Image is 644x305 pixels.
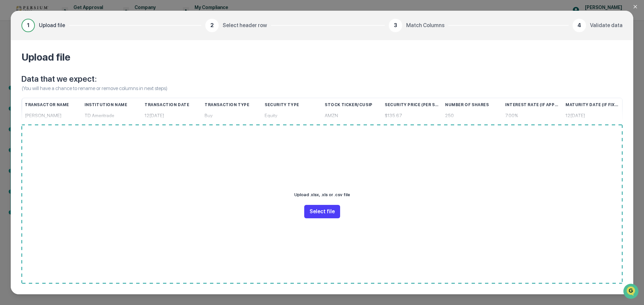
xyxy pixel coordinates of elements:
[46,82,86,94] a: 🗄️Attestations
[13,97,42,104] span: Data Lookup
[114,53,122,61] button: Start new chat
[223,21,267,29] span: Select header row
[7,85,12,90] div: 🖐️
[23,58,85,63] div: We're available if you need us!
[21,51,623,63] h2: Upload file
[590,21,623,29] span: Validate data
[304,205,340,218] button: Select file
[578,21,581,29] span: 4
[21,84,623,92] p: (You will have a chance to rename or remove columns in next steps)
[4,94,45,106] a: 🔎Data Lookup
[566,110,620,122] div: 12[DATE]
[55,84,83,91] span: Attestations
[385,98,440,111] div: Security Price (Per Share)
[394,21,397,29] span: 3
[25,110,79,122] div: [PERSON_NAME]
[406,21,444,29] span: Match Columns
[294,190,350,200] p: Upload .xlsx, .xls or .csv file
[85,110,139,122] div: TD Ameritrade
[205,98,259,111] div: Transaction Type
[7,14,122,25] p: How can we help?
[13,84,43,91] span: Preclearance
[39,21,65,29] span: Upload file
[505,110,560,122] div: 7.00%
[7,98,12,103] div: 🔎
[67,113,81,119] span: Pylon
[49,85,54,90] div: 🗄️
[25,98,79,111] div: Transactor Name
[27,21,30,29] span: 1
[265,98,319,111] div: Security Type
[4,82,46,94] a: 🖐️Preclearance
[7,51,19,63] img: 1746055101610-c473b297-6a78-478c-a979-82029cc54cd1
[325,98,379,111] div: Stock Ticker/CUSIP
[325,110,379,122] div: AMZN
[385,110,440,122] div: $135.67
[623,283,641,301] iframe: Open customer support
[205,110,259,122] div: Buy
[21,74,623,84] p: Data that we expect:
[145,98,199,111] div: Transaction Date
[47,113,81,119] a: Powered byPylon
[145,110,199,122] div: 12[DATE]
[445,110,500,122] div: 250
[505,98,560,111] div: Interest Rate (If Applicable)
[566,98,620,111] div: Maturity Date (If Fixed Applicable)
[23,51,110,58] div: Start new chat
[210,21,214,29] span: 2
[85,98,139,111] div: Institution Name
[445,98,500,111] div: Number of Shares
[265,110,319,122] div: Equity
